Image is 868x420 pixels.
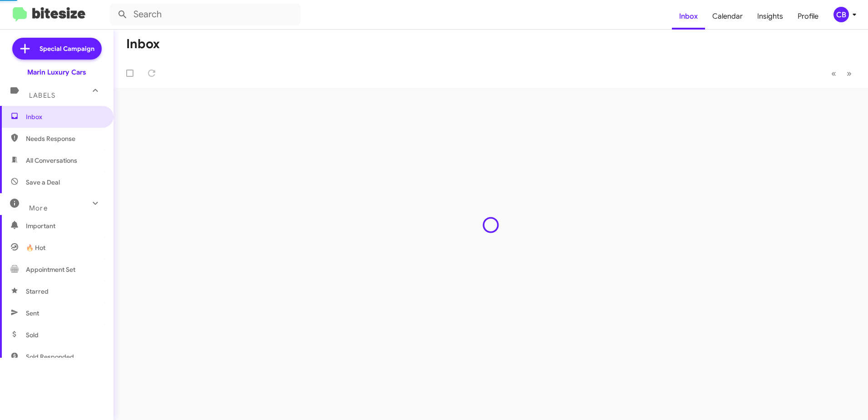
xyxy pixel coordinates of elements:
span: Special Campaign [39,44,94,53]
div: Marin Luxury Cars [27,68,86,77]
span: Starred [26,287,49,296]
span: Sent [26,309,39,318]
span: Appointment Set [26,265,75,274]
span: » [847,68,852,79]
a: Inbox [672,3,705,30]
span: Labels [29,91,55,100]
nav: Page navigation example [826,64,857,83]
button: Previous [826,64,842,83]
a: Calendar [705,3,750,30]
span: Sold Responded [26,352,74,361]
input: Search [110,4,301,25]
a: Special Campaign [12,38,102,60]
span: All Conversations [26,156,77,165]
a: Profile [790,3,826,30]
span: « [831,68,836,79]
span: Important [26,221,103,230]
button: Next [841,64,857,83]
span: Needs Response [26,134,103,143]
button: CB [826,7,858,22]
a: Insights [750,3,790,30]
span: Save a Deal [26,178,60,187]
div: CB [833,7,849,22]
span: Sold [26,330,39,340]
span: Inbox [26,112,103,121]
span: 🔥 Hot [26,243,45,252]
h1: Inbox [126,37,160,51]
span: More [29,204,48,212]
